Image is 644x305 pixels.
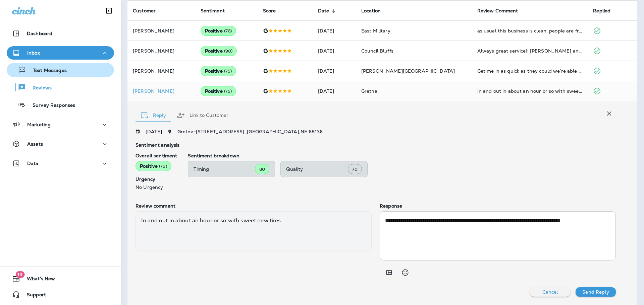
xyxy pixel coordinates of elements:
p: Review comment [136,203,372,209]
span: 70 [352,166,358,172]
span: ( 75 ) [224,68,232,74]
div: Positive [201,86,236,96]
span: ( 75 ) [224,88,232,94]
span: ( 76 ) [224,28,232,34]
p: [PERSON_NAME] [133,88,190,94]
p: [PERSON_NAME] [133,48,190,54]
div: Positive [201,66,236,76]
button: Inbox [7,46,114,60]
p: Urgency [136,176,177,182]
button: Collapse Sidebar [100,4,118,17]
span: 80 [259,166,265,172]
button: Cancel [530,287,570,297]
div: Positive [201,26,236,36]
td: [DATE] [313,61,356,81]
button: Text Messages [7,63,114,77]
p: Text Messages [26,68,67,74]
p: Quality [286,166,348,172]
span: Score [263,8,276,14]
button: Send Reply [576,287,616,297]
p: Reviews [26,85,52,91]
p: Sentiment breakdown [188,153,616,158]
div: Always great service!! Garrett and team are the best!! [477,48,583,54]
span: Date [318,8,329,14]
p: No Urgency [136,184,177,190]
p: Overall sentiment [136,153,177,158]
button: Survey Responses [7,98,114,112]
p: [PERSON_NAME] [133,28,190,33]
span: Sentiment [201,8,225,14]
span: What's New [20,276,55,284]
td: [DATE] [313,81,356,101]
div: Positive [136,161,171,171]
p: Send Reply [582,289,609,295]
div: In and out in about an hour or so with sweet new tires. [136,211,372,251]
span: Location [361,8,381,14]
p: Inbox [27,50,40,56]
span: [PERSON_NAME][GEOGRAPHIC_DATA] [361,68,455,74]
p: Marketing [27,122,51,127]
div: In and out in about an hour or so with sweet new tires. [477,88,583,94]
button: Data [7,157,114,170]
button: Add in a premade template [382,266,396,279]
p: Sentiment analysis [136,142,616,148]
td: [DATE] [313,41,356,61]
p: Cancel [542,289,558,295]
span: Replied [593,8,619,14]
button: 19What's New [7,272,114,285]
span: ( 90 ) [224,48,233,54]
div: Click to view Customer Drawer [133,88,190,94]
span: ( 75 ) [159,163,167,169]
p: Response [380,203,616,209]
span: Customer [133,8,156,14]
div: as usual this business is clean, people are friendly and very professional, yes, i'll go back. [477,27,583,34]
button: Marketing [7,118,114,131]
span: 19 [15,271,24,278]
p: Dashboard [27,31,52,36]
p: Assets [27,141,43,147]
span: Gretna - [STREET_ADDRESS] , [GEOGRAPHIC_DATA] , NE 68136 [177,129,323,135]
button: Reply [136,103,171,127]
span: East Military [361,28,390,34]
div: Get me in as quick as they could we’re able to diagnose the problem and got me back on the road [477,68,583,74]
span: Council Bluffs [361,48,393,54]
span: Score [263,8,285,14]
p: Survey Responses [26,102,75,109]
span: Review Comment [477,8,527,14]
td: [DATE] [313,21,356,41]
p: Data [27,161,39,166]
button: Support [7,288,114,301]
button: Dashboard [7,27,114,40]
span: Gretna [361,88,377,94]
p: Timing [194,166,255,172]
button: Reviews [7,80,114,94]
span: Location [361,8,389,14]
span: Sentiment [201,8,233,14]
div: Positive [201,46,237,56]
span: Customer [133,8,164,14]
span: Date [318,8,338,14]
span: Replied [593,8,610,14]
button: Assets [7,137,114,151]
button: Link to Customer [171,103,234,127]
p: [DATE] [146,129,162,134]
p: [PERSON_NAME] [133,68,190,74]
span: Review Comment [477,8,518,14]
span: Support [20,292,46,300]
button: Select an emoji [398,266,412,279]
